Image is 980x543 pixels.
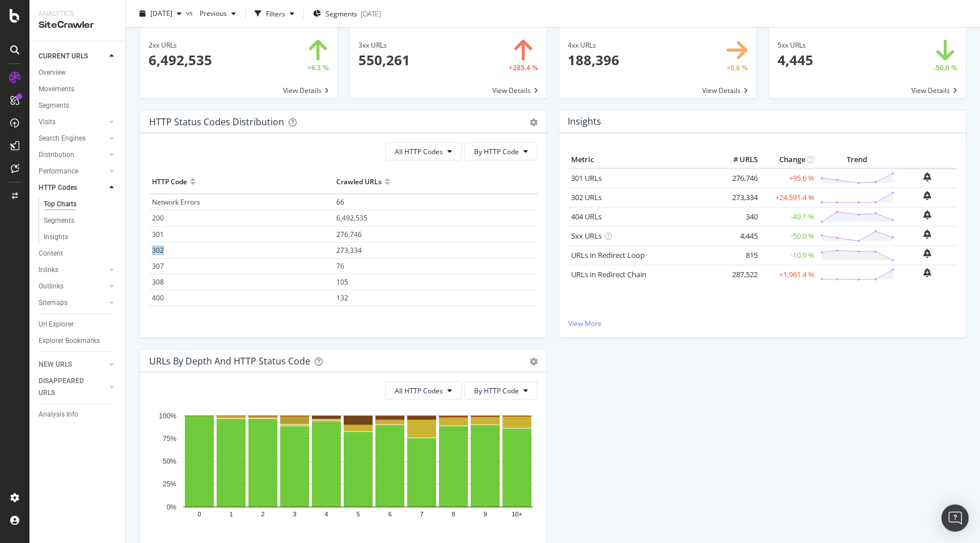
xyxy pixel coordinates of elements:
text: 1 [229,511,233,518]
text: 7 [420,511,423,518]
a: Search Engines [39,133,106,145]
td: +24,591.4 % [761,188,817,207]
span: 307 [152,261,164,271]
div: SiteCrawler [39,19,116,32]
div: bell-plus [923,191,931,200]
div: bell-plus [923,210,931,219]
button: [DATE] [135,5,186,23]
div: Search Engines [39,133,86,145]
span: 340 [336,309,348,319]
span: 302 [152,245,164,255]
th: # URLS [715,151,761,168]
a: Url Explorer [39,319,117,330]
text: 3 [293,511,296,518]
div: Url Explorer [39,319,74,330]
div: Segments [39,100,69,112]
div: HTTP Code [152,172,187,190]
span: 2025 Sep. 1st [150,9,172,18]
div: Open Intercom Messenger [941,504,969,532]
a: 5xx URLs [571,231,602,241]
span: 132 [336,293,348,303]
text: 0 [197,511,201,518]
a: Sitemaps [39,297,106,309]
span: 308 [152,277,164,287]
span: 105 [336,277,348,287]
svg: A chart. [149,409,538,540]
button: Segments[DATE] [309,5,386,23]
span: 276,746 [336,230,362,239]
div: Top Charts [44,198,77,210]
a: Segments [39,100,117,112]
a: URLs in Redirect Chain [571,269,647,279]
td: 340 [715,207,761,226]
a: Performance [39,166,106,177]
a: Segments [44,215,117,227]
div: gear [530,358,538,366]
div: Analysis Info [39,409,78,421]
td: 4,445 [715,226,761,245]
span: 6,492,535 [336,213,367,223]
div: Inlinks [39,264,58,276]
text: 10+ [512,511,522,518]
text: 4 [324,511,328,518]
button: All HTTP Codes [385,381,462,400]
span: Network Errors [152,197,200,207]
a: 301 URLs [571,173,602,183]
div: bell-plus [923,172,931,181]
div: bell-plus [923,230,931,239]
text: 50% [163,457,176,465]
text: 8 [451,511,455,518]
div: Movements [39,83,74,95]
text: 25% [163,481,176,489]
a: URLs in Redirect Loop [571,250,645,260]
text: 9 [483,511,487,518]
div: Outlinks [39,281,64,292]
span: 400 [152,293,164,303]
td: +95.6 % [761,168,817,188]
a: DISAPPEARED URLS [39,375,106,399]
a: Explorer Bookmarks [39,335,117,347]
div: Performance [39,166,78,177]
th: Change [761,151,817,168]
div: Sitemaps [39,297,67,309]
a: Content [39,248,117,260]
div: Crawled URLs [336,172,382,190]
div: Content [39,248,63,260]
span: All HTTP Codes [395,386,443,396]
span: 200 [152,213,164,223]
span: vs [186,7,195,17]
button: By HTTP Code [464,142,538,160]
span: Previous [195,9,227,18]
text: 0% [167,503,177,511]
button: Previous [195,5,240,23]
span: 273,334 [336,245,362,255]
span: 301 [152,230,164,239]
div: HTTP Codes [39,182,77,194]
div: bell-plus [923,249,931,258]
button: By HTTP Code [464,381,538,400]
a: View More [568,319,957,328]
div: Overview [39,67,66,79]
td: 815 [715,245,761,265]
h4: Insights [568,114,601,129]
div: Analytics [39,9,116,19]
text: 2 [261,511,264,518]
span: By HTTP Code [474,147,519,156]
span: All HTTP Codes [395,147,443,156]
a: NEW URLS [39,359,106,371]
span: 404 [152,309,164,319]
th: Metric [568,151,715,168]
text: 5 [356,511,360,518]
div: CURRENT URLS [39,50,88,62]
button: Filters [250,5,299,23]
a: Movements [39,83,117,95]
th: Trend [817,151,897,168]
a: Visits [39,116,106,128]
a: CURRENT URLS [39,50,106,62]
span: By HTTP Code [474,386,519,396]
div: Visits [39,116,56,128]
div: [DATE] [361,9,381,18]
td: -10.9 % [761,245,817,265]
span: 66 [336,197,344,207]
